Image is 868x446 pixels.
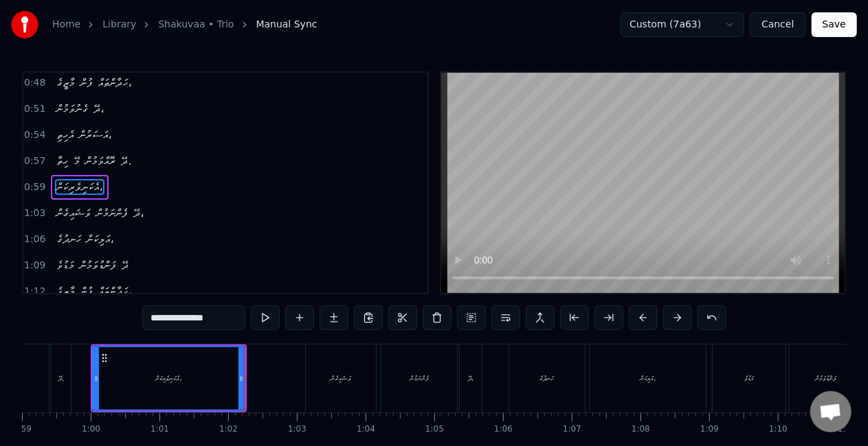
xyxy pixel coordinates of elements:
span: 0:57 [24,154,45,168]
span: ދޭ [120,257,130,273]
span: އަލިކަން، [85,231,115,247]
span: 0:48 [24,76,45,90]
span: މާޒީގެ [55,283,76,299]
div: 1:09 [700,424,719,435]
span: Manual Sync [256,18,318,32]
span: ދޭ. [120,153,133,169]
div: 1:06 [494,424,513,435]
span: މަޑުވެ [55,257,76,273]
a: Shakuvaa • Trio [158,18,234,32]
a: Open chat [810,391,852,432]
span: ދޭ، [132,205,145,221]
button: Save [812,12,857,37]
div: 1:01 [151,424,169,435]
div: 0:59 [13,424,32,435]
div: 1:10 [769,424,788,435]
span: އެކަނިވެރިކަން، [55,179,104,195]
div: 1:08 [632,424,650,435]
span: ވަޝައިގެން [55,205,92,221]
span: ދޭ، [92,101,105,117]
span: 0:54 [24,128,45,142]
span: 1:12 [24,285,45,298]
div: 1:07 [563,424,581,435]
div: 1:03 [288,424,307,435]
div: 1:05 [425,424,444,435]
button: Cancel [750,12,805,37]
div: ދޭ. [58,373,64,384]
span: މޭ [72,153,81,169]
span: ފުން [79,75,94,91]
a: Library [102,18,136,32]
span: ހިތާ [55,153,69,169]
div: އެކަނިވެރިކަން، [155,373,181,384]
div: ހަނދުގެ [540,373,555,384]
span: ފެންނަމުން [95,205,129,221]
span: މާޒީގެ [55,75,76,91]
span: 1:03 [24,207,45,220]
span: ރޮއްވަމުން [84,153,117,169]
span: ހަނދުގެ [55,231,82,247]
nav: breadcrumb [52,18,318,32]
span: ފަންޑުވަމުން [78,257,118,273]
span: 1:09 [24,259,45,272]
div: 1:04 [357,424,375,435]
div: 1:00 [82,424,100,435]
div: މަޑުވެ [744,373,754,384]
div: ފެންނަމުން [410,373,429,384]
div: ވަޝައިގެން [331,373,351,384]
span: ފުން [79,283,94,299]
div: އަލިކަން، [640,373,656,384]
img: youka [11,11,38,38]
span: 0:51 [24,102,45,116]
span: ހަދާންތައް، [97,283,133,299]
span: އެހިތި [55,127,75,143]
a: Home [52,18,80,32]
div: ފަންޑުވަމުން [816,373,837,384]
span: 0:59 [24,180,45,194]
div: 1:02 [219,424,238,435]
span: ގެނުވަމުން [55,101,89,117]
span: 1:06 [24,233,45,246]
div: ދޭ، [468,373,474,384]
span: އަސަރުން، [78,127,113,143]
span: ހަދާންތައް، [97,75,133,91]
